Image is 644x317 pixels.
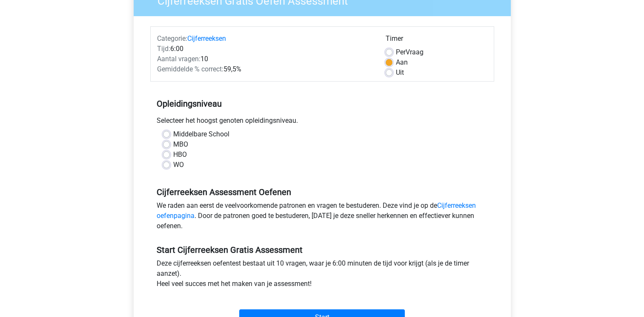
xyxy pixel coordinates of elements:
[151,54,379,64] div: 10
[396,68,404,78] label: Uit
[386,34,487,47] div: Timer
[173,160,184,170] label: WO
[173,150,187,160] label: HBO
[151,44,379,54] div: 6:00
[396,57,408,68] label: Aan
[157,55,200,63] span: Aantal vragen:
[150,201,494,235] div: We raden aan eerst de veelvoorkomende patronen en vragen te bestuderen. Deze vind je op de . Door...
[157,95,488,112] h5: Opleidingsniveau
[157,187,488,197] h5: Cijferreeksen Assessment Oefenen
[173,139,188,150] label: MBO
[157,245,488,255] h5: Start Cijferreeksen Gratis Assessment
[157,65,223,73] span: Gemiddelde % correct:
[187,34,226,42] a: Cijferreeksen
[396,47,424,57] label: Vraag
[396,48,406,56] span: Per
[173,129,229,139] label: Middelbare School
[150,258,494,292] div: Deze cijferreeksen oefentest bestaat uit 10 vragen, waar je 6:00 minuten de tijd voor krijgt (als...
[151,64,379,74] div: 59,5%
[157,45,170,53] span: Tijd:
[150,116,494,129] div: Selecteer het hoogst genoten opleidingsniveau.
[157,34,187,42] span: Categorie:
